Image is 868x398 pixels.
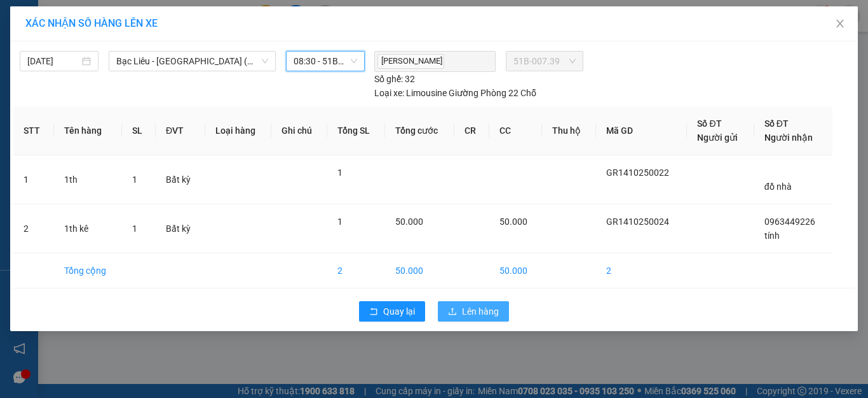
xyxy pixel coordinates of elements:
span: đồ nhà [764,181,792,192]
td: Bất kỳ [156,204,205,253]
span: 50.000 [499,217,527,227]
td: 1th [54,155,123,204]
span: Số ĐT [764,118,789,129]
span: Người nhận [764,132,813,143]
span: 08:30 - 51B-007.39 [294,52,357,71]
th: Mã GD [596,106,688,155]
span: 1 [132,174,137,185]
span: down [261,57,269,65]
td: 2 [596,253,688,288]
span: close [835,18,845,29]
th: SL [122,106,156,155]
span: 51B-007.39 [513,52,576,71]
span: Bạc Liêu - Sài Gòn (VIP) [116,52,268,71]
td: 2 [327,253,385,288]
th: Tổng SL [327,106,385,155]
th: CC [489,106,542,155]
span: tính [764,231,780,241]
td: Bất kỳ [156,155,205,204]
td: 50.000 [385,253,454,288]
span: 0963449226 [764,217,815,227]
th: Loại hàng [205,106,271,155]
span: [PERSON_NAME] [377,54,444,69]
span: GR1410250024 [606,217,669,227]
span: upload [448,307,457,317]
button: Close [822,6,858,42]
td: 50.000 [489,253,542,288]
span: Số ghế: [374,72,403,86]
span: XÁC NHẬN SỐ HÀNG LÊN XE [25,17,158,29]
button: uploadLên hàng [438,301,509,322]
th: Tổng cước [385,106,454,155]
span: 1 [132,224,137,234]
span: 1 [337,167,342,178]
td: Tổng cộng [54,253,123,288]
span: 1 [337,217,342,227]
span: Loại xe: [374,86,404,100]
span: Người gửi [697,132,738,143]
span: 50.000 [395,217,423,227]
div: Limousine Giường Phòng 22 Chỗ [374,86,536,100]
th: ĐVT [156,106,205,155]
th: STT [13,106,54,155]
th: Tên hàng [54,106,123,155]
span: GR1410250022 [606,167,669,178]
td: 1th kê [54,204,123,253]
td: 2 [13,204,54,253]
span: Số ĐT [697,118,721,129]
span: Lên hàng [462,304,499,318]
th: Ghi chú [271,106,327,155]
th: CR [454,106,489,155]
button: rollbackQuay lại [359,301,425,322]
input: 14/10/2025 [27,54,79,68]
span: Quay lại [383,304,415,318]
td: 1 [13,155,54,204]
div: 32 [374,72,415,86]
th: Thu hộ [542,106,596,155]
span: rollback [369,307,378,317]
